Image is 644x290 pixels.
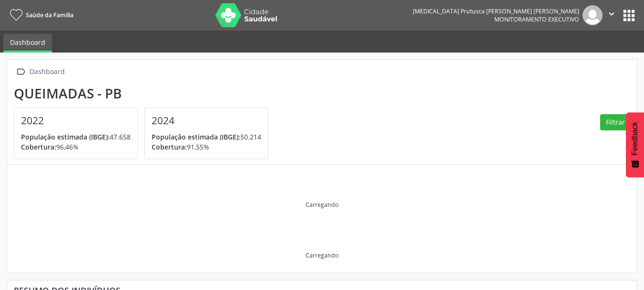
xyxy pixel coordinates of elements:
[621,7,637,24] button: apps
[494,15,579,23] span: Monitoramento Executivo
[3,34,52,53] a: Dashboard
[603,5,621,25] button: 
[413,7,579,15] div: [MEDICAL_DATA] Prutusca [PERSON_NAME] [PERSON_NAME]
[26,11,73,19] span: Saúde da Família
[21,132,110,141] span: População estimada (IBGE):
[28,65,66,79] div: Dashboard
[21,115,131,127] h4: 2022
[152,115,261,127] h4: 2024
[152,132,261,142] p: 50.214
[152,142,187,151] span: Cobertura:
[583,5,603,25] img: img
[306,201,338,209] div: Carregando
[626,112,644,177] button: Feedback - Mostrar pesquisa
[152,142,261,152] p: 91,55%
[21,132,131,142] p: 47.658
[606,9,617,19] i: 
[7,7,73,23] a: Saúde da Família
[152,132,240,141] span: População estimada (IBGE):
[631,122,639,155] span: Feedback
[21,142,56,151] span: Cobertura:
[14,65,66,79] a:  Dashboard
[21,142,131,152] p: 96,46%
[306,251,338,259] div: Carregando
[600,114,630,130] button: Filtrar
[14,86,275,101] div: Queimadas - PB
[14,65,28,79] i: 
